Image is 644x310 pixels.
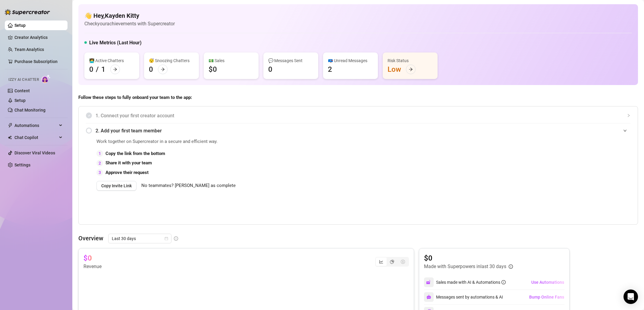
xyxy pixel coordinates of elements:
a: Chat Monitoring [14,108,46,112]
span: 1. Connect your first creator account [96,112,630,119]
strong: Share it with your team [105,160,152,166]
div: 💵 Sales [209,57,254,64]
div: segmented control [375,257,409,267]
div: 0 [149,65,153,74]
span: Use Automations [531,280,564,285]
span: Last 30 days [112,234,168,243]
span: calendar [165,237,168,240]
span: Work together on Supercreator in a secure and efficient way. [96,138,495,145]
a: Discover Viral Videos [14,150,55,155]
button: Bump Online Fans [529,292,564,302]
article: $0 [83,253,92,263]
button: Copy Invite Link [96,181,137,191]
a: Team Analytics [14,47,44,52]
article: Check your achievements with Supercreator [84,20,175,27]
iframe: Adding Team Members [510,138,630,215]
a: Purchase Subscription [14,59,58,64]
span: info-circle [174,236,178,241]
span: line-chart [379,260,383,264]
a: Setup [14,23,26,28]
span: arrow-right [113,67,117,71]
div: 2 [328,65,332,74]
span: Automations [14,121,57,130]
div: 1 [96,150,103,157]
article: Revenue [83,263,102,270]
a: Setup [14,98,26,103]
span: arrow-right [161,67,165,71]
div: 👩‍💻 Active Chatters [89,57,134,64]
div: Messages sent by automations & AI [424,292,503,302]
a: Settings [14,163,30,167]
div: 3 [96,169,103,176]
a: Creator Analytics [14,33,63,42]
div: 2. Add your first team member [86,123,630,138]
div: 📪 Unread Messages [328,57,373,64]
img: AI Chatter [41,74,51,83]
span: thunderbolt [8,123,13,128]
strong: Copy the link from the bottom [105,151,165,156]
div: Sales made with AI & Automations [436,279,506,286]
span: No teammates? [PERSON_NAME] as complete [141,182,236,189]
strong: Approve their request [105,170,149,175]
strong: Follow these steps to fully onboard your team to the app: [78,95,192,100]
span: arrow-right [409,67,413,71]
article: $0 [424,253,513,263]
span: info-circle [509,264,513,269]
h5: Live Metrics (Last Hour) [89,39,142,46]
div: 1. Connect your first creator account [86,108,630,123]
span: Copy Invite Link [101,183,132,188]
div: 💬 Messages Sent [268,57,313,64]
img: svg%3e [426,280,432,285]
div: 0 [268,65,272,74]
article: Overview [78,234,103,243]
button: Use Automations [531,277,564,287]
div: Open Intercom Messenger [624,289,638,304]
div: $0 [209,65,217,74]
div: Risk Status [388,57,433,64]
div: 1 [101,65,105,74]
h4: 👋 Hey, Kayden Kitty [84,11,175,20]
a: Content [14,88,30,93]
span: Izzy AI Chatter [8,77,39,83]
img: Chat Copilot [8,135,12,140]
div: 😴 Snoozing Chatters [149,57,194,64]
span: Bump Online Fans [529,295,564,299]
span: Chat Copilot [14,133,57,142]
img: svg%3e [426,295,431,299]
article: Made with Superpowers in last 30 days [424,263,506,270]
span: 2. Add your first team member [96,127,630,134]
div: 2 [96,160,103,166]
span: dollar-circle [401,260,405,264]
div: 0 [89,65,93,74]
span: info-circle [501,280,506,284]
span: collapsed [627,114,630,117]
img: logo-BBDzfeDw.svg [5,9,50,15]
span: expanded [623,129,627,132]
span: pie-chart [390,260,394,264]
